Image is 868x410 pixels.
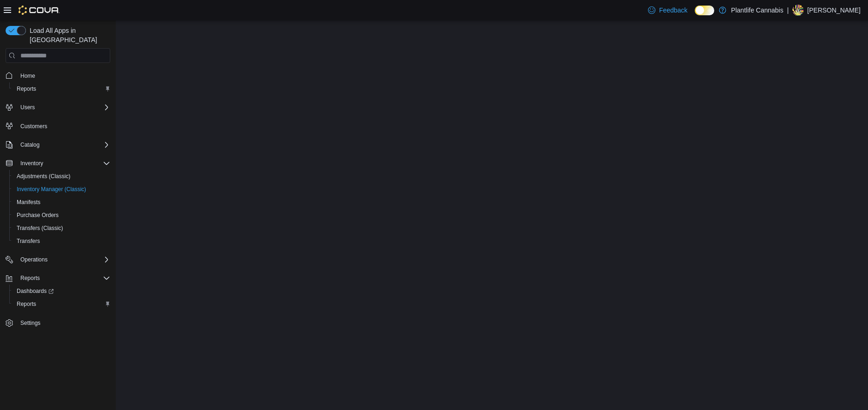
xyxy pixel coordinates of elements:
[20,104,35,111] span: Users
[17,254,51,265] button: Operations
[13,236,44,247] a: Transfers
[20,274,40,282] span: Reports
[19,6,60,15] img: Cova
[13,286,110,297] span: Dashboards
[2,316,114,329] button: Settings
[9,235,114,248] button: Transfers
[659,6,687,15] span: Feedback
[17,186,86,193] span: Inventory Manager (Classic)
[20,72,35,80] span: Home
[17,69,110,81] span: Home
[17,102,110,113] span: Users
[20,256,48,263] span: Operations
[17,102,38,113] button: Users
[13,184,90,195] a: Inventory Manager (Classic)
[17,211,59,219] span: Purchase Orders
[20,160,43,167] span: Inventory
[9,82,114,95] button: Reports
[9,298,114,311] button: Reports
[17,85,36,93] span: Reports
[13,236,110,247] span: Transfers
[13,223,110,234] span: Transfers (Classic)
[9,196,114,209] button: Manifests
[17,254,110,265] span: Operations
[13,286,57,297] a: Dashboards
[20,123,47,130] span: Customers
[17,199,40,206] span: Manifests
[17,287,54,295] span: Dashboards
[9,183,114,196] button: Inventory Manager (Classic)
[17,158,110,169] span: Inventory
[6,65,110,354] nav: Complex example
[17,273,110,284] span: Reports
[695,6,714,15] input: Dark Mode
[2,119,114,133] button: Customers
[13,197,44,208] a: Manifests
[787,5,789,16] p: |
[2,138,114,151] button: Catalog
[17,139,110,150] span: Catalog
[9,222,114,235] button: Transfers (Classic)
[2,272,114,285] button: Reports
[26,26,110,44] span: Load All Apps in [GEOGRAPHIC_DATA]
[17,317,44,329] a: Settings
[2,253,114,266] button: Operations
[13,83,110,94] span: Reports
[17,139,43,150] button: Catalog
[13,298,110,310] span: Reports
[17,300,36,308] span: Reports
[2,157,114,170] button: Inventory
[13,171,110,182] span: Adjustments (Classic)
[17,224,63,232] span: Transfers (Classic)
[9,209,114,222] button: Purchase Orders
[17,273,44,284] button: Reports
[2,101,114,114] button: Users
[13,223,67,234] a: Transfers (Classic)
[17,173,70,180] span: Adjustments (Classic)
[13,210,63,221] a: Purchase Orders
[793,5,804,16] div: Amanda Weese
[807,5,861,16] p: [PERSON_NAME]
[20,319,40,327] span: Settings
[2,68,114,82] button: Home
[13,184,110,195] span: Inventory Manager (Classic)
[644,1,691,19] a: Feedback
[731,5,783,16] p: Plantlife Cannabis
[17,121,51,132] a: Customers
[13,197,110,208] span: Manifests
[13,298,40,310] a: Reports
[9,170,114,183] button: Adjustments (Classic)
[13,83,40,94] a: Reports
[17,120,110,132] span: Customers
[9,285,114,298] a: Dashboards
[13,210,110,221] span: Purchase Orders
[17,158,47,169] button: Inventory
[17,70,39,81] a: Home
[20,141,39,149] span: Catalog
[17,317,110,329] span: Settings
[13,171,74,182] a: Adjustments (Classic)
[17,237,40,245] span: Transfers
